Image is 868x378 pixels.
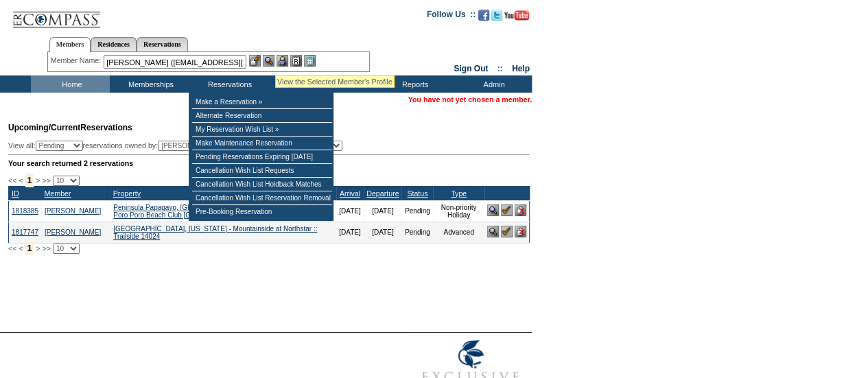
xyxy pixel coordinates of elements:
[491,10,502,21] img: Follow us on Twitter
[427,8,476,25] td: Follow Us ::
[401,200,433,222] td: Pending
[36,244,40,252] span: >
[366,189,399,198] a: Departure
[290,55,302,67] img: Reservations
[51,55,104,67] div: Member Name:
[340,189,360,198] a: Arrival
[36,176,40,185] span: >
[268,75,374,93] td: Vacation Collection
[497,64,503,73] span: ::
[8,141,349,151] div: View all: reservations owned by:
[8,244,16,252] span: <<
[451,189,467,198] a: Type
[25,241,34,255] span: 1
[192,164,332,178] td: Cancellation Wish List Requests
[192,191,332,205] td: Cancellation Wish List Reservation Removal
[512,64,530,73] a: Help
[19,244,23,252] span: <
[487,204,499,216] img: View Reservation
[478,14,489,22] a: Become our fan on Facebook
[8,123,132,132] span: Reservations
[192,150,332,164] td: Pending Reservations Expiring [DATE]
[192,137,332,150] td: Make Maintenance Reservation
[12,207,38,215] a: 1818385
[42,244,50,252] span: >>
[374,75,453,93] td: Reports
[113,204,331,219] a: Peninsula Papagayo, [GEOGRAPHIC_DATA] - Poro Poro Beach Club :: Poro Poro Beach Club [GEOGRAPHIC_...
[192,178,332,191] td: Cancellation Wish List Holdback Matches
[515,226,526,237] img: Cancel Reservation
[44,189,71,198] a: Member
[501,204,513,216] img: Confirm Reservation
[263,55,274,67] img: View
[8,123,80,132] span: Upcoming/Current
[42,176,50,185] span: >>
[8,176,16,185] span: <<
[12,228,38,236] a: 1817747
[137,37,188,51] a: Reservations
[491,14,502,22] a: Follow us on Twitter
[113,225,317,240] a: [GEOGRAPHIC_DATA], [US_STATE] - Mountainside at Northstar :: Trailside 14024
[277,55,288,67] img: Impersonate
[110,75,189,93] td: Memberships
[453,75,532,93] td: Admin
[45,228,101,236] a: [PERSON_NAME]
[408,95,532,104] span: You have not yet chosen a member.
[478,10,489,21] img: Become our fan on Facebook
[249,55,261,67] img: b_edit.gif
[192,109,332,123] td: Alternate Reservation
[433,200,484,222] td: Non-priority Holiday
[192,205,332,218] td: Pre-Booking Reservation
[364,222,401,243] td: [DATE]
[433,222,484,243] td: Advanced
[25,174,34,187] span: 1
[49,37,91,52] a: Members
[501,226,513,237] img: Confirm Reservation
[364,200,401,222] td: [DATE]
[515,204,526,216] img: Cancel Reservation
[31,75,110,93] td: Home
[8,159,530,167] div: Your search returned 2 reservations
[91,37,137,51] a: Residences
[504,14,529,22] a: Subscribe to our YouTube Channel
[12,189,19,198] a: ID
[277,78,392,86] div: View the Selected Member's Profile
[401,222,433,243] td: Pending
[113,189,141,198] a: Property
[487,226,499,237] img: View Reservation
[45,207,101,215] a: [PERSON_NAME]
[336,200,364,222] td: [DATE]
[304,55,316,67] img: b_calculator.gif
[454,64,488,73] a: Sign Out
[189,75,268,93] td: Reservations
[192,123,332,137] td: My Reservation Wish List »
[336,222,364,243] td: [DATE]
[192,95,332,109] td: Make a Reservation »
[19,176,23,185] span: <
[504,10,529,21] img: Subscribe to our YouTube Channel
[407,189,427,198] a: Status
